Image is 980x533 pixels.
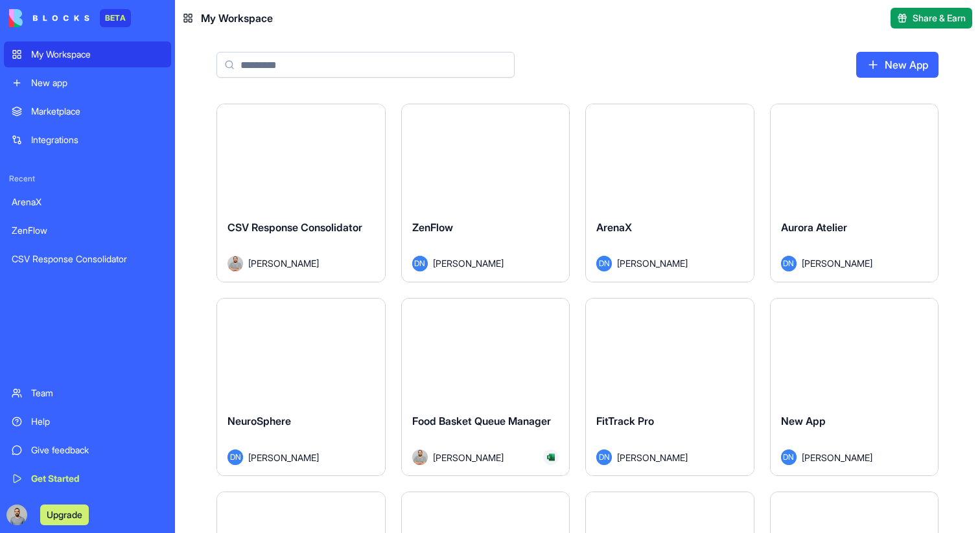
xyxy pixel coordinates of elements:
a: NeuroSphereDN[PERSON_NAME] [216,298,386,477]
img: Avatar [227,256,243,271]
a: FitTrack ProDN[PERSON_NAME] [585,298,754,477]
div: Help [31,415,163,428]
span: DN [596,256,612,271]
div: Marketplace [31,105,163,118]
img: image_123650291_bsq8ao.jpg [6,505,27,525]
img: logo [9,9,89,27]
div: My Workspace [31,48,163,61]
span: Food Basket Queue Manager [412,414,551,427]
a: Aurora AtelierDN[PERSON_NAME] [770,104,939,282]
a: BETA [9,9,131,27]
span: Recent [4,174,171,184]
img: Avatar [412,449,428,465]
a: My Workspace [4,41,171,67]
button: Upgrade [40,505,89,525]
div: ArenaX [12,196,163,209]
a: Food Basket Queue ManagerAvatar[PERSON_NAME] [401,298,570,477]
span: DN [781,256,797,271]
img: Excel_dy1k4q.svg [547,453,555,461]
a: CSV Response Consolidator [4,246,171,272]
span: DN [412,256,428,271]
a: Integrations [4,127,171,153]
span: [PERSON_NAME] [433,451,504,464]
a: New app [4,70,171,96]
a: Help [4,409,171,435]
span: [PERSON_NAME] [617,256,688,270]
div: BETA [100,9,131,27]
a: Give feedback [4,437,171,463]
span: DN [781,449,797,465]
a: ArenaXDN[PERSON_NAME] [585,104,754,282]
span: NeuroSphere [227,414,291,427]
a: Marketplace [4,98,171,124]
span: DN [596,449,612,465]
span: New App [781,414,826,427]
span: [PERSON_NAME] [248,451,319,464]
span: My Workspace [201,10,273,26]
div: Get Started [31,472,163,485]
span: CSV Response Consolidator [227,221,362,234]
div: Integrations [31,133,163,146]
a: Upgrade [40,508,89,521]
button: Share & Earn [891,8,972,28]
div: ZenFlow [12,224,163,237]
a: ZenFlowDN[PERSON_NAME] [401,104,570,282]
a: ArenaX [4,189,171,215]
a: CSV Response ConsolidatorAvatar[PERSON_NAME] [216,104,386,282]
span: DN [227,449,243,465]
span: ArenaX [596,221,632,234]
span: [PERSON_NAME] [802,451,872,464]
span: Share & Earn [913,12,966,25]
div: CSV Response Consolidator [12,253,163,266]
span: [PERSON_NAME] [617,451,688,464]
a: Team [4,380,171,406]
a: New App [856,52,939,78]
a: Get Started [4,466,171,492]
div: Give feedback [31,444,163,457]
span: [PERSON_NAME] [248,256,319,270]
span: [PERSON_NAME] [433,256,504,270]
span: FitTrack Pro [596,414,654,427]
div: New app [31,76,163,89]
span: [PERSON_NAME] [802,256,872,270]
div: Team [31,387,163,400]
span: Aurora Atelier [781,221,847,234]
span: ZenFlow [412,221,453,234]
a: New AppDN[PERSON_NAME] [770,298,939,477]
a: ZenFlow [4,218,171,244]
